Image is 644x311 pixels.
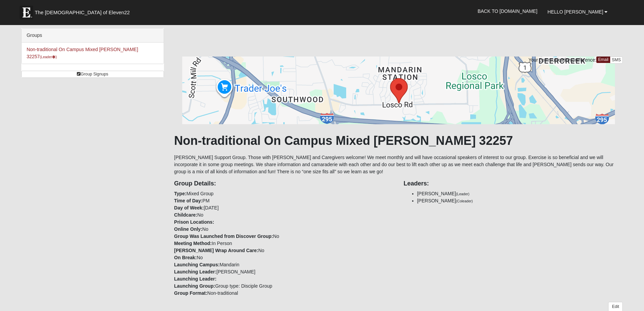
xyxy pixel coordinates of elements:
[174,205,204,210] strong: Day of Week:
[404,180,623,187] h4: Leaders:
[543,3,613,20] a: Hello [PERSON_NAME]
[174,255,197,260] strong: On Break:
[174,241,212,246] strong: Meeting Method:
[473,3,543,20] a: Back to [DOMAIN_NAME]
[610,57,623,64] a: SMS
[16,2,151,19] a: The [DEMOGRAPHIC_DATA] of Eleven22
[174,180,393,187] h4: Group Details:
[174,212,197,218] strong: Childcare:
[22,28,164,43] div: Groups
[174,283,215,289] strong: Launching Group:
[20,6,33,19] img: Eleven22 logo
[174,276,216,282] strong: Launching Leader:
[21,71,164,78] a: Group Signups
[174,133,623,148] h1: Non-traditional On Campus Mixed [PERSON_NAME] 32257
[417,197,623,204] li: [PERSON_NAME]
[174,234,273,239] strong: Group Was Launched from Discover Group:
[596,57,610,63] a: Email
[174,248,258,253] strong: [PERSON_NAME] Wrap Around Care:
[174,219,214,225] strong: Prison Locations:
[40,55,57,59] small: (Leader )
[35,9,130,16] span: The [DEMOGRAPHIC_DATA] of Eleven22
[169,175,399,297] div: Mixed Group PM [DATE] No No No In Person No No Mandarin [PERSON_NAME] Group type: Disciple Group ...
[417,190,623,197] li: [PERSON_NAME]
[174,198,202,203] strong: Time of Day:
[174,290,207,296] strong: Group Format:
[27,47,138,59] a: Non-traditional On Campus Mixed [PERSON_NAME] 32257(Leader)
[174,269,216,274] strong: Launching Leader:
[528,57,596,63] span: Your communication preference:
[456,192,470,196] small: (Leader)
[174,262,220,267] strong: Launching Campus:
[548,9,603,15] span: Hello [PERSON_NAME]
[174,191,186,196] strong: Type:
[456,199,473,203] small: (Coleader)
[174,226,202,232] strong: Online Only:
